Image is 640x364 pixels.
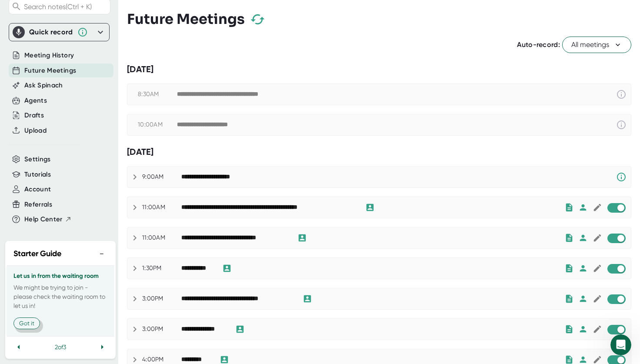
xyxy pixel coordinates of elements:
[24,214,63,224] span: Help Center
[24,184,51,194] button: Account
[127,11,245,27] h3: Future Meetings
[142,356,181,364] div: 4:00PM
[24,50,74,60] button: Meeting History
[24,80,63,90] button: Ask Spinach
[138,121,177,129] div: 10:00AM
[138,90,177,98] div: 8:30AM
[278,3,293,19] div: Close
[616,120,627,130] svg: This event has already passed
[610,334,631,355] iframe: Intercom live chat
[127,64,631,75] div: [DATE]
[24,66,76,76] button: Future Meetings
[142,325,181,333] div: 3:00PM
[13,283,107,311] p: We might be trying to join - please check the waiting room to let us in!
[6,3,22,20] button: go back
[29,28,73,37] div: Quick record
[142,295,181,303] div: 3:00PM
[142,204,181,211] div: 11:00AM
[13,273,107,280] h3: Let us in from the waiting room
[24,110,44,120] button: Drafts
[24,200,52,210] button: Referrals
[24,3,92,11] span: Search notes (Ctrl + K)
[13,317,40,329] button: Got it
[142,264,181,272] div: 1:30PM
[142,173,181,181] div: 9:00AM
[13,23,106,41] div: Quick record
[127,147,631,157] div: [DATE]
[261,3,278,20] button: Collapse window
[562,37,631,53] button: All meetings
[96,247,107,260] button: −
[571,40,622,50] span: All meetings
[24,96,47,106] button: Agents
[24,214,72,224] button: Help Center
[24,154,51,164] button: Settings
[24,126,47,136] button: Upload
[24,170,51,180] button: Tutorials
[616,172,627,182] svg: Spinach requires a video conference link.
[616,89,627,100] svg: This event has already passed
[13,248,61,260] h2: Starter Guide
[55,344,66,351] span: 2 of 3
[517,40,560,49] span: Auto-record:
[142,234,181,242] div: 11:00AM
